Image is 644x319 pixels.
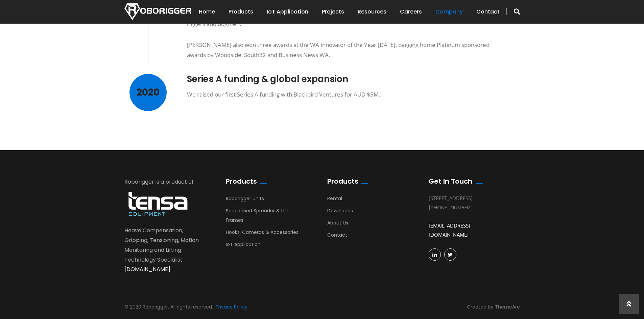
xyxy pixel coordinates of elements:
[429,248,441,261] a: linkedin
[476,1,500,22] a: Contact
[467,302,520,312] div: Created by ThemeArc
[229,1,253,22] a: Products
[124,3,191,20] img: Nortech
[226,229,299,239] a: Hooks, Cameras & Accessories
[124,302,247,312] div: © 2020 Roborigger. All rights reserved. |
[435,1,463,22] a: Company
[444,248,456,261] a: Twitter
[226,241,261,251] a: IoT Application
[267,1,308,22] a: IoT Application
[124,265,170,273] a: [DOMAIN_NAME]
[429,222,470,238] a: [EMAIL_ADDRESS][DOMAIN_NAME]
[400,1,422,22] a: Careers
[216,303,247,310] a: Privacy Policy
[199,1,215,22] a: Home
[429,194,510,203] div: [STREET_ADDRESS]
[226,195,264,205] a: Roborigger Units
[129,74,167,111] div: 2020
[187,89,505,100] div: We raised our first Series A funding with Blackbird Ventures for AUD $5M.
[358,1,386,22] a: Resources
[327,207,353,217] a: Downloads
[226,177,257,185] h2: Products
[322,1,344,22] a: Projects
[429,203,510,212] div: [PHONE_NUMBER]
[327,177,358,185] h2: Products
[429,177,472,185] h2: Get In Touch
[187,74,505,84] h3: Series A funding & global expansion
[226,207,288,227] a: Specialised Spreader & Lift Frames
[327,232,347,242] a: Contact
[327,219,348,230] a: About Us
[327,195,342,205] a: Rental
[124,177,206,274] div: Roborigger is a product of Heave Compensation, Gripping, Tensioning, Motion Monitoring and Liftin...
